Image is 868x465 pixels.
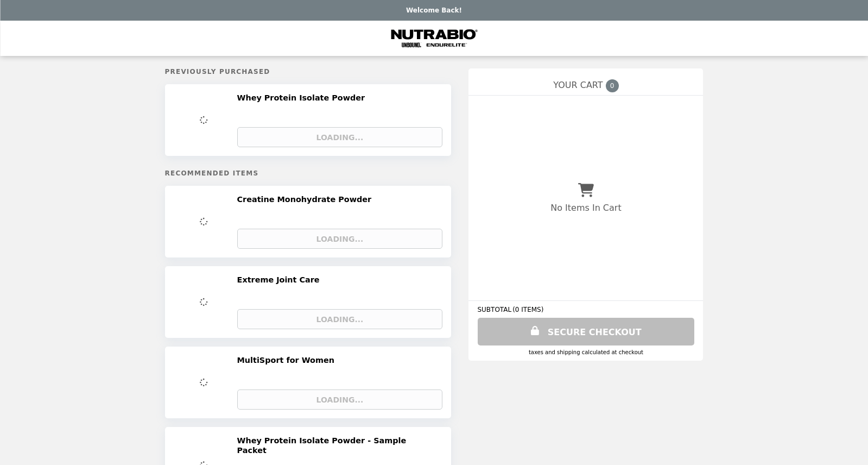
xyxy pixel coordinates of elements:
span: SUBTOTAL [477,306,512,313]
h2: Creatine Monohydrate Powder [237,194,376,204]
span: 0 [606,79,619,92]
h2: Whey Protein Isolate Powder - Sample Packet [237,436,437,456]
h2: Extreme Joint Care [237,275,324,285]
p: No Items In Cart [550,203,621,213]
div: Taxes and Shipping calculated at checkout [477,349,694,355]
h2: MultiSport for Women [237,355,339,365]
p: Welcome Back! [406,7,462,14]
h5: Recommended Items [165,169,452,177]
span: YOUR CART [553,80,603,90]
span: ( 0 ITEMS ) [512,306,543,313]
img: Brand Logo [389,27,480,49]
h5: Previously Purchased [165,68,452,76]
h2: Whey Protein Isolate Powder [237,93,370,103]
